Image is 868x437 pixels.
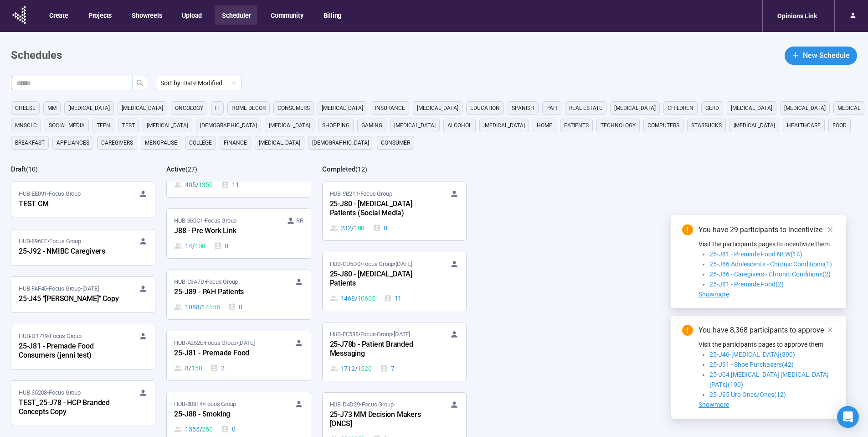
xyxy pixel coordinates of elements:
button: Showreels [124,5,168,25]
span: HUB-D4D29 • Focus Group [330,400,394,409]
span: computers [647,121,679,130]
span: 25-J86 Adolescents - Chronic Conditions(1) [709,260,832,268]
span: / [196,180,199,190]
span: / [355,293,358,303]
span: PAH [546,104,557,113]
span: / [192,241,195,251]
button: plusNew Schedule [785,47,857,65]
span: 10605 [358,293,375,303]
div: 11 [384,293,402,303]
a: HUB-D1719•Focus Group25-J81 - Premade Food Consumers (jenni test) [11,324,155,369]
span: Test [122,121,135,130]
span: 150 [195,241,205,251]
span: college [189,138,212,147]
span: Sort by: Date Modified [160,76,236,90]
h1: Schedules [11,47,62,64]
span: it [215,104,220,113]
div: 405 [174,180,212,190]
time: [DATE] [238,339,255,346]
p: Visit the participants pages to incentivize them [699,239,835,249]
span: real estate [569,104,602,113]
span: shopping [322,121,349,130]
div: 8 [174,363,202,373]
span: / [351,223,354,233]
div: 0 [373,223,387,233]
span: [DEMOGRAPHIC_DATA] [312,138,369,147]
a: HUB-CD5D0•Focus Group•[DATE]25-J80 - [MEDICAL_DATA] Patients1468 / 1060511 [323,252,466,311]
span: social media [49,121,85,130]
span: ( 12 ) [355,166,367,173]
a: HUB-FAF45•Focus Group•[DATE]25-J45 "[PERSON_NAME]" Copy [11,277,155,312]
button: Billing [316,5,348,25]
span: medical [837,104,860,113]
span: / [200,424,202,434]
div: 1468 [330,293,375,303]
div: 1555 [174,424,212,434]
span: appliances [56,138,89,147]
span: ( 10 ) [26,166,38,173]
div: 25-J45 "[PERSON_NAME]" Copy [19,293,119,305]
a: HUB-360C1•Focus Group RRJ88 - Pre Work Link14 / 1500 [167,209,310,258]
span: [MEDICAL_DATA] [394,121,436,130]
span: cheese [15,104,36,113]
a: HUB-896CE•Focus Group25-J92 - NMIBC Caregivers [11,229,155,265]
span: children [668,104,693,113]
span: healthcare [787,121,821,130]
span: [MEDICAL_DATA] [322,104,363,113]
div: 2 [210,363,225,373]
div: 1712 [330,364,372,374]
time: [DATE] [394,331,410,338]
span: [MEDICAL_DATA] [483,121,525,130]
span: [MEDICAL_DATA] [731,104,772,113]
div: 0 [221,424,236,434]
span: HUB-FAF45 • Focus Group • [19,284,98,293]
span: 1350 [199,180,213,190]
span: [MEDICAL_DATA] [784,104,826,113]
span: education [470,104,500,113]
span: Food [832,121,847,130]
span: consumer [381,138,410,147]
div: You have 29 participants to incentivize [699,224,835,235]
div: J88 - Pre Work Link [174,225,274,237]
button: Community [263,5,309,25]
span: / [189,363,191,373]
div: 25-J81 - Premade Food Consumers (jenni test) [19,341,119,362]
time: [DATE] [395,260,412,267]
span: oncology [175,104,203,113]
span: consumers [277,104,310,113]
span: home [537,121,552,130]
span: alcohol [447,121,472,130]
a: HUB-A252E•Focus Group•[DATE]25-J81 - Premade Food8 / 1502 [167,331,310,380]
span: gaming [361,121,382,130]
div: 25-J92 - NMIBC Caregivers [19,246,119,258]
span: 25-J81 - Premade Food NEW(14) [709,250,802,258]
span: Showmore [699,401,729,408]
button: Projects [81,5,118,25]
span: 25-J04 [MEDICAL_DATA] [MEDICAL_DATA] [PAT's](190) [709,371,829,388]
span: technology [601,121,636,130]
div: TEST_25-J78 - HCP Branded Concepts Copy [19,397,119,418]
span: 100 [354,223,365,233]
p: Visit the participants pages to approve them [699,339,835,349]
span: caregivers [101,138,133,147]
span: [MEDICAL_DATA] [259,138,300,147]
span: [MEDICAL_DATA] [269,121,310,130]
span: finance [224,138,247,147]
span: menopause [145,138,177,147]
span: 1520 [358,364,372,374]
span: 25-J91 - Shoe Purchasers(42) [709,361,794,368]
span: [MEDICAL_DATA] [614,104,656,113]
span: Insurance [375,104,405,113]
span: RR [296,216,303,225]
span: / [200,302,202,312]
span: [MEDICAL_DATA] [734,121,775,130]
button: Upload [175,5,208,25]
span: GERD [705,104,719,113]
span: [MEDICAL_DATA] [417,104,458,113]
span: close [827,327,833,333]
span: exclamation-circle [682,325,693,336]
span: 150 [191,363,202,373]
div: 14 [174,241,205,251]
h2: Draft [11,165,26,173]
span: HUB-CD5D0 • Focus Group • [330,260,412,269]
